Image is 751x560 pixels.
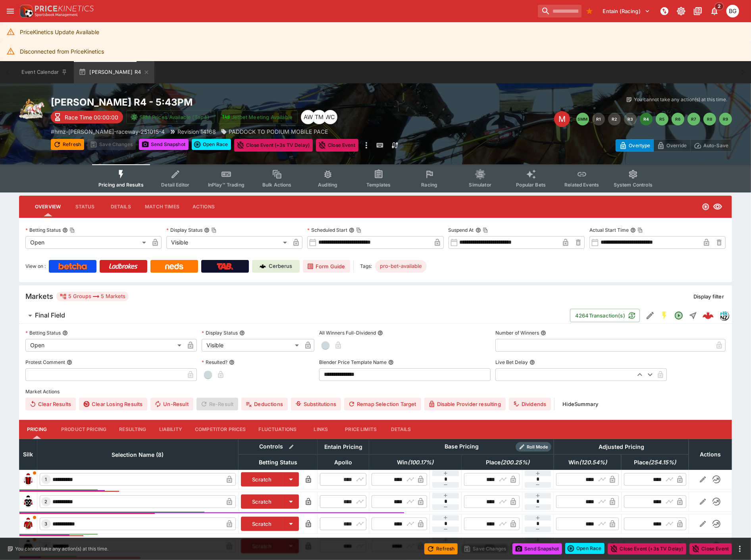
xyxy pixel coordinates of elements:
[318,454,369,470] th: Apollo
[689,543,732,554] button: Close Event
[719,113,732,125] button: R9
[35,311,65,319] h6: Final Field
[192,139,231,150] button: Open Race
[530,360,535,365] button: Live Bet Delay
[234,139,313,152] button: Close Event (+3s TV Delay)
[424,398,506,410] button: Disable Provider resulting
[291,398,341,410] button: Substitutions
[625,458,685,467] span: Place(254.15%)
[672,308,686,323] button: Open
[366,182,391,188] span: Templates
[512,543,562,554] button: Send Snapshot
[538,5,582,17] input: search
[303,260,350,273] a: Form Guide
[165,263,183,269] img: Neds
[657,308,672,323] button: SGM Enabled
[726,5,739,17] div: Ben Grimstone
[25,398,76,410] button: Clear Results
[388,360,394,365] button: Blender Price Template Name
[624,113,637,125] button: R3
[25,227,61,233] p: Betting Status
[208,182,245,188] span: InPlay™ Trading
[640,113,653,125] button: R4
[222,113,230,121] img: jetbet-logo.svg
[643,308,657,323] button: Edit Detail
[43,499,49,504] span: 2
[202,329,238,336] p: Display Status
[43,521,49,527] span: 3
[166,236,290,249] div: Visible
[598,5,655,17] button: Select Tenant
[388,458,442,467] span: Win(100.17%)
[424,543,458,554] button: Refresh
[65,113,118,121] p: Race Time 00:00:00
[702,203,710,211] svg: Open
[316,139,358,152] button: Close Event
[19,439,37,470] th: Silk
[79,398,147,410] button: Clear Losing Results
[649,458,676,467] em: ( 254.15 %)
[44,477,49,482] span: 1
[189,420,252,439] button: Competitor Prices
[62,227,68,233] button: Betting StatusCopy To Clipboard
[323,110,337,124] div: Wyman Chen
[674,311,684,320] svg: Open
[25,359,65,366] p: Protest Comment
[634,96,727,103] p: You cannot take any action(s) at this time.
[60,292,125,301] div: 5 Groups 5 Markets
[356,227,362,233] button: Copy To Clipboard
[449,227,474,233] p: Suspend At
[98,182,144,188] span: Pricing and Results
[524,444,551,450] span: Roll Mode
[239,330,245,336] button: Display Status
[312,110,326,124] div: Tristan Matheson
[735,544,745,554] button: more
[211,227,217,233] button: Copy To Clipboard
[700,308,716,323] a: 7665cefe-5e3c-4dac-a38f-d1dab8b20b4a
[241,517,283,531] button: Scratch
[666,141,687,150] p: Override
[318,439,369,454] th: Entain Pricing
[616,139,654,152] button: Overtype
[19,420,55,439] button: Pricing
[252,260,300,273] a: Cerberus
[629,141,650,150] p: Overtype
[301,110,315,124] div: Amanda Whitta
[22,495,35,508] img: runner 2
[469,182,491,188] span: Simulator
[177,127,216,136] p: Revision 14168
[303,420,339,439] button: Links
[687,113,700,125] button: R7
[20,25,99,39] div: PriceKinetics Update Available
[349,227,354,233] button: Scheduled StartCopy To Clipboard
[516,442,551,452] div: Show/hide Price Roll mode configuration.
[713,202,722,212] svg: Visible
[35,13,78,17] img: Sportsbook Management
[307,227,347,233] p: Scheduled Start
[565,543,605,554] div: split button
[241,398,288,410] button: Deductions
[319,329,376,336] p: All Winners Full-Dividend
[579,458,607,467] em: ( 120.54 %)
[139,139,189,150] button: Send Snapshot
[74,61,154,83] button: [PERSON_NAME] R4
[67,197,103,216] button: Status
[22,518,35,530] img: runner 3
[55,420,113,439] button: Product Pricing
[608,113,621,125] button: R2
[25,386,726,398] label: Market Actions
[51,127,165,136] p: Copy To Clipboard
[558,398,603,410] button: HideSummary
[362,139,371,152] button: more
[653,139,690,152] button: Override
[408,458,433,467] em: ( 100.17 %)
[113,420,152,439] button: Resulting
[583,5,596,17] button: Bookmarks
[714,2,724,10] span: 2
[186,197,221,216] button: Actions
[103,450,172,460] span: Selection Name (8)
[703,310,714,321] div: 7665cefe-5e3c-4dac-a38f-d1dab8b20b4a
[554,439,689,454] th: Adjusted Pricing
[196,398,238,410] span: Re-Result
[262,182,292,188] span: Bulk Actions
